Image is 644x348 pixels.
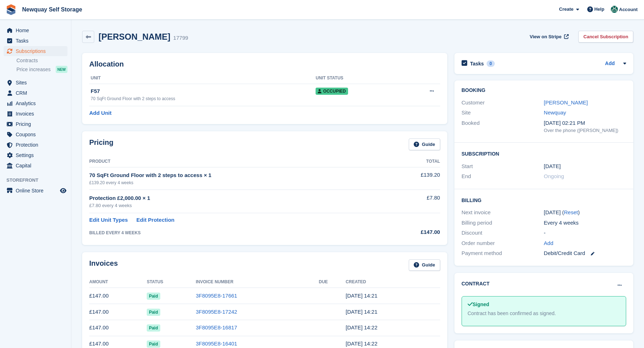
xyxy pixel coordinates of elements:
[544,229,626,237] div: -
[16,57,67,64] a: Contracts
[59,186,67,195] a: Preview store
[4,129,67,139] a: menu
[99,32,170,41] h2: [PERSON_NAME]
[196,293,237,299] a: 3F8095E8-17661
[530,33,562,40] span: View on Stripe
[392,228,440,236] div: £147.00
[16,36,59,46] span: Tasks
[16,161,59,171] span: Capital
[462,209,544,217] div: Next invoice
[564,209,578,215] a: Reset
[16,66,51,73] span: Price increases
[4,36,67,46] a: menu
[619,6,638,13] span: Account
[544,99,588,106] a: [PERSON_NAME]
[16,65,67,73] a: Price increases NEW
[462,150,626,157] h2: Subscription
[346,324,377,330] time: 2025-06-19 13:22:08 UTC
[89,276,147,288] th: Amount
[392,156,440,167] th: Total
[392,190,440,213] td: £7.80
[6,4,16,15] img: stora-icon-8386f47178a22dfd0bd8f6a31ec36ba5ce8667c1dd55bd0f319d3a0aa187defe.svg
[89,194,392,202] div: Protection £2,000.00 × 1
[4,78,67,88] a: menu
[147,293,160,300] span: Paid
[89,138,114,150] h2: Pricing
[409,259,440,271] a: Guide
[462,229,544,237] div: Discount
[147,340,160,348] span: Paid
[16,186,59,196] span: Online Store
[544,239,553,247] a: Add
[346,276,440,288] th: Created
[487,60,495,67] div: 0
[196,276,319,288] th: Invoice Number
[4,161,67,171] a: menu
[605,60,615,68] a: Add
[89,230,392,236] div: BILLED EVERY 4 WEEKS
[89,180,392,186] div: £139.20 every 4 weeks
[4,46,67,56] a: menu
[16,88,59,98] span: CRM
[147,276,196,288] th: Status
[392,167,440,190] td: £139.20
[544,119,626,127] div: [DATE] 02:21 PM
[346,293,377,299] time: 2025-08-14 13:21:31 UTC
[147,309,160,316] span: Paid
[89,73,316,84] th: Unit
[470,60,484,67] h2: Tasks
[196,324,237,330] a: 3F8095E8-16817
[89,216,128,224] a: Edit Unit Types
[196,309,237,315] a: 3F8095E8-17242
[462,196,626,204] h2: Billing
[462,280,490,288] h2: Contract
[196,340,237,347] a: 3F8095E8-16401
[89,259,118,271] h2: Invoices
[89,288,147,304] td: £147.00
[462,219,544,227] div: Billing period
[468,301,620,308] div: Signed
[594,6,604,13] span: Help
[544,109,566,116] a: Newquay
[89,109,111,117] a: Add Unit
[16,46,59,56] span: Subscriptions
[462,119,544,134] div: Booked
[462,172,544,181] div: End
[4,119,67,129] a: menu
[89,304,147,320] td: £147.00
[89,202,392,209] div: £7.80 every 4 weeks
[89,171,392,180] div: 70 SqFt Ground Floor with 2 steps to access × 1
[527,31,570,43] a: View on Stripe
[173,34,188,42] div: 17799
[409,138,440,150] a: Guide
[16,109,59,119] span: Invoices
[89,320,147,336] td: £147.00
[4,25,67,35] a: menu
[611,6,618,13] img: JON
[462,249,544,258] div: Payment method
[16,129,59,139] span: Coupons
[346,309,377,315] time: 2025-07-17 13:21:41 UTC
[16,140,59,150] span: Protection
[56,66,67,73] div: NEW
[16,119,59,129] span: Pricing
[544,249,626,258] div: Debit/Credit Card
[544,162,560,171] time: 2023-04-27 00:00:00 UTC
[4,140,67,150] a: menu
[4,109,67,119] a: menu
[91,87,316,95] div: F57
[544,219,626,227] div: Every 4 weeks
[316,88,348,95] span: Occupied
[346,340,377,347] time: 2025-05-22 13:22:02 UTC
[4,98,67,108] a: menu
[6,177,71,184] span: Storefront
[462,109,544,117] div: Site
[4,88,67,98] a: menu
[16,25,59,35] span: Home
[136,216,175,224] a: Edit Protection
[559,6,573,13] span: Create
[544,127,626,134] div: Over the phone ([PERSON_NAME])
[544,209,626,217] div: [DATE] ( )
[89,156,392,167] th: Product
[4,186,67,196] a: menu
